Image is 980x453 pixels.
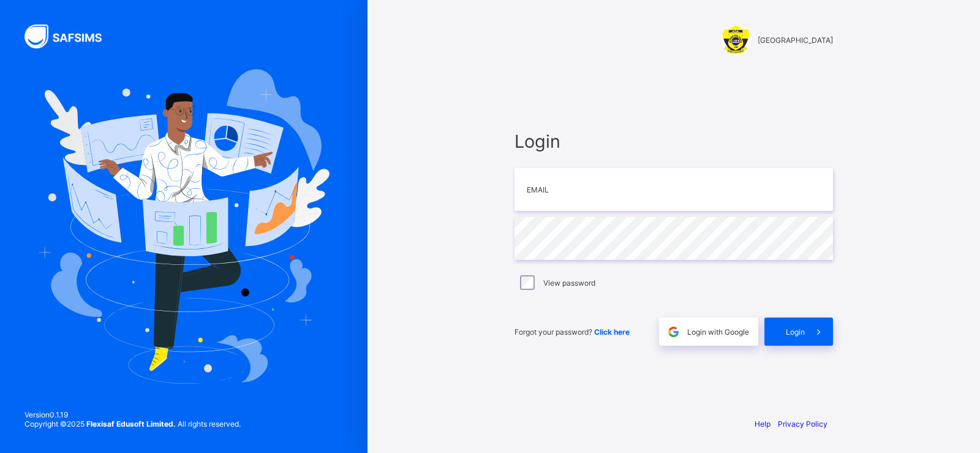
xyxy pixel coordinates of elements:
img: google.396cfc9801f0270233282035f929180a.svg [666,325,680,339]
strong: Flexisaf Edusoft Limited. [86,419,176,428]
img: Hero Image [38,69,330,383]
span: Login with Google [687,327,749,337]
span: Version 0.1.19 [24,410,241,419]
a: Privacy Policy [778,419,827,428]
a: Click here [594,327,630,337]
span: Forgot your password? [514,327,630,337]
span: [GEOGRAPHIC_DATA] [758,36,833,45]
span: Login [514,131,833,152]
label: View password [543,278,595,287]
a: Help [755,419,771,428]
span: Copyright © 2025 All rights reserved. [24,419,241,428]
img: SAFSIMS Logo [24,25,116,48]
span: Login [786,327,805,337]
